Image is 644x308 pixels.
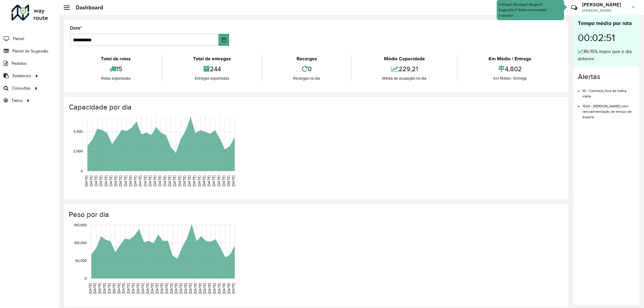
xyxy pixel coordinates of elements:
span: Consultas [12,85,30,91]
div: 0 [264,62,349,75]
text: [DATE] [226,176,230,186]
text: [DATE] [202,176,206,186]
text: 50,000 [75,259,87,262]
text: [DATE] [112,283,116,294]
text: [DATE] [192,176,196,186]
div: 15 [72,62,160,75]
text: [DATE] [94,176,98,186]
text: [DATE] [138,176,142,186]
text: [DATE] [203,283,207,294]
text: [DATE] [118,176,122,186]
text: [DATE] [169,283,173,294]
text: 100,000 [74,241,87,245]
text: [DATE] [88,283,92,294]
text: 0 [81,169,83,173]
text: [DATE] [188,283,192,294]
text: [DATE] [143,176,147,186]
text: 4,000 [73,129,83,133]
text: [DATE] [217,176,221,186]
text: [DATE] [217,283,221,294]
li: 1520 - [PERSON_NAME] sem retroalimentação de tempo de espera [582,99,635,120]
text: [DATE] [155,283,159,294]
li: 10 - Cliente(s) fora da malha viária [582,84,635,99]
text: [DATE] [174,283,178,294]
text: [DATE] [187,176,191,186]
div: 4,802 [459,62,561,75]
text: [DATE] [163,176,167,186]
text: [DATE] [179,283,183,294]
text: 150,000 [74,223,87,227]
text: [DATE] [117,283,121,294]
h2: Dashboard [70,4,103,11]
text: [DATE] [109,176,113,186]
text: [DATE] [184,283,187,294]
div: Média Capacidade [353,55,456,62]
span: [PERSON_NAME] [582,8,627,13]
div: Km Médio / Entrega [459,75,561,81]
text: [DATE] [207,176,211,186]
text: [DATE] [168,176,171,186]
text: [DATE] [212,176,216,186]
text: [DATE] [165,283,168,294]
text: [DATE] [131,283,135,294]
text: [DATE] [222,283,226,294]
text: [DATE] [146,283,149,294]
text: [DATE] [160,283,164,294]
span: Relatórios [12,73,31,79]
div: Total de entregas [164,55,260,62]
div: Km Médio / Entrega [459,55,561,62]
text: [DATE] [178,176,181,186]
text: [DATE] [141,283,145,294]
text: [DATE] [99,176,103,186]
text: [DATE] [207,283,211,294]
text: [DATE] [158,176,162,186]
div: Entregas exportadas [164,75,260,81]
div: 46,15% maior que o dia anterior [578,48,635,62]
text: [DATE] [104,176,108,186]
div: Tempo médio por rota [578,19,635,27]
div: 229,21 [353,62,456,75]
text: [DATE] [193,283,197,294]
div: Rotas exportadas [72,75,160,81]
text: 0 [85,276,87,280]
text: [DATE] [114,176,117,186]
div: Total de rotas [72,55,160,62]
div: Média de ocupação no dia [353,75,456,81]
div: 244 [164,62,260,75]
text: [DATE] [222,176,226,186]
div: Recargas no dia [264,75,349,81]
span: Tático [11,97,23,104]
text: [DATE] [198,283,202,294]
text: [DATE] [89,176,93,186]
text: [DATE] [107,283,111,294]
text: [DATE] [121,283,125,294]
text: [DATE] [128,176,132,186]
span: Pedidos [11,60,27,67]
text: [DATE] [231,176,235,186]
h4: Capacidade por dia [69,103,562,112]
a: Contato Rápido [568,1,581,14]
text: [DATE] [172,176,176,186]
text: [DATE] [123,176,127,186]
span: Painel [13,36,24,42]
text: [DATE] [182,176,186,186]
text: [DATE] [231,283,235,294]
text: [DATE] [212,283,216,294]
text: [DATE] [84,176,88,186]
text: [DATE] [133,176,137,186]
h4: Peso por dia [69,210,562,219]
span: Painel de Sugestão [12,48,48,54]
text: [DATE] [153,176,157,186]
text: [DATE] [150,283,154,294]
text: 2,000 [73,149,83,153]
h3: [PERSON_NAME] [582,2,627,8]
text: [DATE] [126,283,130,294]
div: 00:02:51 [578,27,635,48]
text: [DATE] [227,283,231,294]
text: [DATE] [197,176,201,186]
label: Data [70,24,82,32]
text: [DATE] [98,283,101,294]
div: Recargas [264,55,349,62]
text: [DATE] [93,283,97,294]
text: [DATE] [148,176,152,186]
